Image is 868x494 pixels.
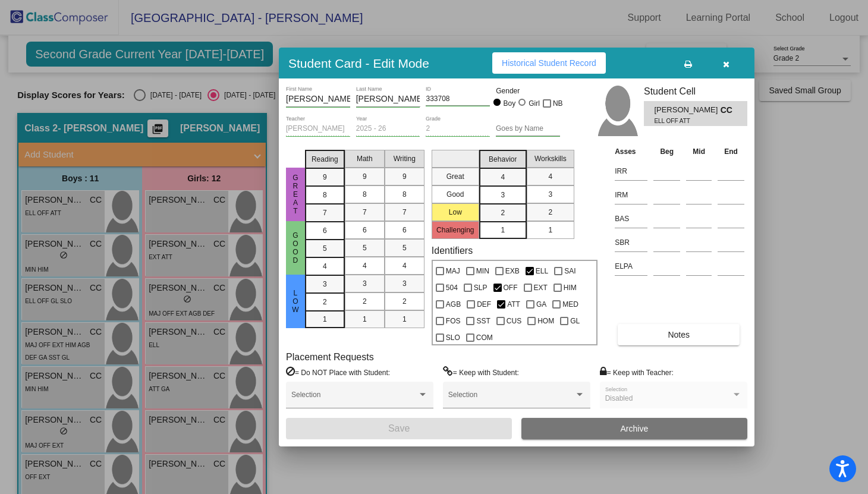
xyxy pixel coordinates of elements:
[363,296,367,307] span: 2
[553,96,563,111] span: NB
[446,331,460,345] span: SLO
[323,314,327,325] span: 1
[402,171,407,182] span: 9
[548,189,552,200] span: 3
[683,145,715,158] th: Mid
[323,297,327,307] span: 2
[363,243,367,253] span: 5
[323,190,327,200] span: 8
[501,225,505,235] span: 1
[363,189,367,200] span: 8
[562,297,578,311] span: MED
[615,162,647,180] input: assessment
[402,189,407,200] span: 8
[548,207,552,218] span: 2
[323,207,327,218] span: 7
[363,207,367,218] span: 7
[446,264,460,278] span: MAJ
[402,314,407,325] span: 1
[476,314,490,328] span: SST
[363,314,367,325] span: 1
[402,260,407,271] span: 4
[286,366,390,378] label: = Do NOT Place with Student:
[363,225,367,235] span: 6
[290,174,301,215] span: Great
[501,207,505,218] span: 2
[323,172,327,183] span: 9
[286,351,374,363] label: Placement Requests
[721,104,737,117] span: CC
[612,145,650,158] th: Asses
[290,289,301,314] span: Low
[600,366,674,378] label: = Keep with Teacher:
[650,145,683,158] th: Beg
[615,234,647,251] input: assessment
[496,125,560,133] input: goes by name
[536,264,548,278] span: ELL
[432,245,473,256] label: Identifiers
[288,56,429,71] h3: Student Card - Edit Mode
[564,281,577,295] span: HIM
[548,171,552,182] span: 4
[654,104,720,117] span: [PERSON_NAME]
[570,314,580,328] span: GL
[286,418,512,439] button: Save
[621,424,649,433] span: Archive
[426,95,490,103] input: Enter ID
[615,210,647,228] input: assessment
[534,281,548,295] span: EXT
[644,86,747,97] h3: Student Cell
[536,297,546,311] span: GA
[537,314,554,328] span: HOM
[615,186,647,204] input: assessment
[394,153,416,164] span: Writing
[474,281,488,295] span: SLP
[496,86,560,96] mat-label: Gender
[476,331,493,345] span: COM
[426,125,490,133] input: grade
[312,154,338,165] span: Reading
[363,260,367,271] span: 4
[323,279,327,290] span: 3
[501,190,505,200] span: 3
[668,330,690,339] span: Notes
[323,261,327,272] span: 4
[528,98,540,109] div: Girl
[501,172,505,183] span: 4
[323,225,327,236] span: 6
[507,314,521,328] span: CUS
[443,366,519,378] label: = Keep with Student:
[402,243,407,253] span: 5
[502,58,596,68] span: Historical Student Record
[605,394,633,402] span: Disabled
[446,314,461,328] span: FOS
[388,423,410,433] span: Save
[363,278,367,289] span: 3
[507,297,520,311] span: ATT
[286,125,350,133] input: teacher
[503,98,516,109] div: Boy
[402,225,407,235] span: 6
[402,207,407,218] span: 7
[290,231,301,265] span: Good
[715,145,747,158] th: End
[357,153,373,164] span: Math
[323,243,327,254] span: 5
[505,264,520,278] span: EXB
[356,125,420,133] input: year
[402,278,407,289] span: 3
[521,418,747,439] button: Archive
[534,153,567,164] span: Workskills
[363,171,367,182] span: 9
[564,264,575,278] span: SAI
[446,281,458,295] span: 504
[654,117,712,125] span: ELL OFF ATT
[548,225,552,235] span: 1
[446,297,461,311] span: AGB
[489,154,517,165] span: Behavior
[615,257,647,275] input: assessment
[402,296,407,307] span: 2
[618,324,740,345] button: Notes
[477,297,491,311] span: DEF
[504,281,518,295] span: OFF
